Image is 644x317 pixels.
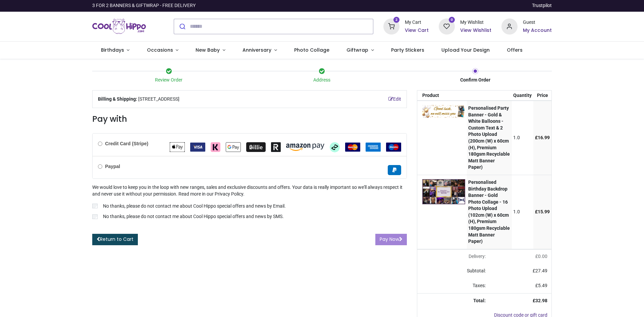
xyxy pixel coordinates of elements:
span: American Express [366,144,381,149]
span: Offers [507,47,523,53]
span: MasterCard [345,144,360,149]
div: Review Order [92,77,246,84]
th: Price [533,91,551,101]
a: Logo of Cool Hippo [92,17,146,36]
img: VISA [190,143,205,152]
span: Amazon Pay [286,144,324,149]
b: Credit Card (Stripe) [105,141,148,146]
span: [STREET_ADDRESS] [138,96,179,103]
span: Anniversary [243,47,271,53]
a: Edit [388,96,401,103]
span: Klarna [211,144,220,149]
p: No thanks, please do not contact me about Cool Hippo special offers and news by SMS. [103,213,284,220]
th: Quantity [512,91,534,101]
span: Paypal [388,167,401,172]
span: Afterpay Clearpay [330,144,340,149]
span: 16.99 [538,135,550,140]
span: Upload Your Design [441,47,490,53]
span: £ [535,283,547,288]
span: Giftwrap [346,47,368,53]
div: 3 FOR 2 BANNERS & GIFTWRAP - FREE DELIVERY [92,2,196,9]
span: Party Stickers [391,47,424,53]
b: Paypal [105,164,120,169]
img: Klarna [211,142,220,152]
span: £ [533,268,547,273]
span: 5.49 [538,283,547,288]
a: Birthdays [92,42,138,59]
span: 27.49 [535,268,547,273]
img: Google Pay [226,142,241,152]
th: Product [417,91,467,101]
strong: Personalised Party Banner - Gold & White Balloons - Custom Text & 2 Photo Upload (200cm (W) x 60c... [468,105,510,170]
sup: 0 [449,17,455,23]
b: Billing & Shipping: [98,96,137,102]
span: 15.99 [538,209,550,214]
td: Delivery will be updated after choosing a new delivery method [417,249,490,264]
img: Q10SRAAAAAZJREFUAwDMNaGVnyD3yAAAAABJRU5ErkJggg== [422,105,465,118]
img: Paypal [388,165,401,175]
div: Guest [523,19,552,26]
span: Photo Collage [294,47,329,53]
a: View Cart [405,27,429,34]
span: £ [535,135,550,140]
input: Credit Card (Stripe) [98,142,102,146]
td: Taxes: [417,278,490,293]
div: My Wishlist [460,19,491,26]
input: Paypal [98,164,102,169]
strong: Personalised Birthday Backdrop Banner - Gold Photo Collage - 16 Photo Upload (102cm (W) x 60cm (H... [468,179,510,244]
span: Google Pay [226,144,241,149]
a: New Baby [187,42,234,59]
span: 32.98 [535,298,547,303]
a: Anniversary [234,42,285,59]
strong: £ [533,298,547,303]
button: Submit [174,19,190,34]
a: 0 [439,23,455,29]
img: Apple Pay [170,142,185,152]
span: 0.00 [538,254,547,259]
a: View Wishlist [460,27,491,34]
span: VISA [190,144,205,149]
img: Maestro [386,143,401,152]
img: Afterpay Clearpay [330,142,340,152]
span: Billie [246,144,266,149]
span: Occasions [147,47,173,53]
img: American Express [366,143,381,152]
td: Subtotal: [417,264,490,278]
span: Apple Pay [170,144,185,149]
a: Trustpilot [532,2,552,9]
span: New Baby [196,47,220,53]
a: Giftwrap [338,42,382,59]
a: Occasions [138,42,187,59]
div: 1.0 [513,209,532,215]
img: MasterCard [345,143,360,152]
div: 1.0 [513,135,532,141]
span: £ [535,254,547,259]
div: Confirm Order [398,77,552,84]
div: We would love to keep you in the loop with new ranges, sales and exclusive discounts and offers. ... [92,184,407,221]
strong: Total: [473,298,486,303]
img: Billie [246,142,266,152]
img: Revolut Pay [271,142,281,152]
img: Cool Hippo [92,17,146,36]
h3: Pay with [92,113,407,125]
div: Address [246,77,399,84]
span: Revolut Pay [271,144,281,149]
input: No thanks, please do not contact me about Cool Hippo special offers and news by SMS. [92,214,98,219]
span: Birthdays [101,47,124,53]
p: No thanks, please do not contact me about Cool Hippo special offers and news by Email. [103,203,286,210]
img: jsd48mkfCgAAAABJRU5ErkJggg== [422,179,465,204]
a: Return to Cart [92,234,138,245]
span: Maestro [386,144,401,149]
sup: 2 [393,17,400,23]
span: £ [535,209,550,214]
a: My Account [523,27,552,34]
input: No thanks, please do not contact me about Cool Hippo special offers and news by Email. [92,204,98,208]
img: Amazon Pay [286,144,324,151]
a: 2 [383,23,399,29]
div: My Cart [405,19,429,26]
